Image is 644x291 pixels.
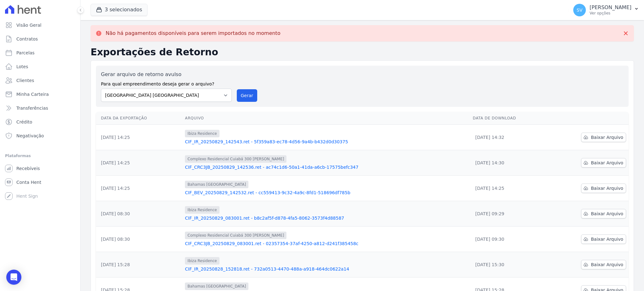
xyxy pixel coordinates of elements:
span: Recebíveis [16,165,40,172]
a: CIF_IR_20250828_152818.ret - 732a0513-4470-488a-a918-464dc0622a14 [185,266,468,272]
a: Visão Geral [3,19,78,31]
a: CIF_IR_20250829_083001.ret - b8c2af5f-d878-4fa5-8062-3573f4d88587 [185,215,468,221]
span: Parcelas [16,50,35,56]
td: [DATE] 09:30 [470,227,548,252]
div: Plataformas [5,152,75,160]
span: Ibiza Residence [185,206,219,214]
a: Recebíveis [3,162,78,175]
span: Complexo Residencial Cuiabá 300 [PERSON_NAME] [185,232,286,239]
span: Contratos [16,36,38,42]
a: Baixar Arquivo [581,260,626,269]
span: Complexo Residencial Cuiabá 300 [PERSON_NAME] [185,155,286,163]
span: Baixar Arquivo [591,236,623,242]
td: [DATE] 14:30 [470,150,548,176]
a: Crédito [3,116,78,128]
a: Clientes [3,74,78,87]
th: Data da Exportação [96,112,182,125]
a: Conta Hent [3,176,78,189]
span: Clientes [16,77,34,84]
th: Data de Download [470,112,548,125]
span: Minha Carteira [16,91,49,97]
a: CIF_BEV_20250829_142532.ret - cc559413-9c32-4a9c-8fd1-518696df785b [185,189,468,196]
span: Baixar Arquivo [591,261,623,268]
a: Baixar Arquivo [581,158,626,167]
span: Ibiza Residence [185,130,219,137]
button: 3 selecionados [91,4,147,16]
td: [DATE] 14:25 [96,176,182,201]
span: Baixar Arquivo [591,134,623,140]
td: [DATE] 14:32 [470,125,548,150]
label: Para qual empreendimento deseja gerar o arquivo? [101,78,232,87]
td: [DATE] 14:25 [470,176,548,201]
a: CIF_CRC3JB_20250829_142536.ret - ac74c1d6-50a1-41da-a6cb-17575befc347 [185,164,468,170]
button: Gerar [237,89,258,102]
span: Bahamas [GEOGRAPHIC_DATA] [185,181,248,188]
p: Não há pagamentos disponíveis para serem importados no momento [106,30,280,36]
td: [DATE] 08:30 [96,227,182,252]
a: Negativação [3,129,78,142]
a: Contratos [3,33,78,45]
span: Ibiza Residence [185,257,219,265]
span: Baixar Arquivo [591,185,623,191]
span: Visão Geral [16,22,42,28]
td: [DATE] 15:28 [96,252,182,277]
a: Baixar Arquivo [581,234,626,244]
span: Crédito [16,119,32,125]
td: [DATE] 08:30 [96,201,182,227]
p: [PERSON_NAME] [590,4,631,11]
span: Baixar Arquivo [591,211,623,217]
td: [DATE] 15:30 [470,252,548,277]
a: CIF_CRC3JB_20250829_083001.ret - 02357354-37af-4250-a812-d241f385458c [185,240,468,247]
a: CIF_IR_20250829_142543.ret - 5f359a83-ec78-4d56-9a4b-b432d0d30375 [185,139,468,145]
a: Lotes [3,60,78,73]
a: Baixar Arquivo [581,209,626,218]
label: Gerar arquivo de retorno avulso [101,71,232,78]
span: Lotes [16,63,28,70]
td: [DATE] 14:25 [96,150,182,176]
button: SV [PERSON_NAME] Ver opções [568,1,644,19]
p: Ver opções [590,11,631,16]
span: Conta Hent [16,179,41,185]
span: Transferências [16,105,48,111]
span: Negativação [16,133,44,139]
th: Arquivo [182,112,470,125]
span: Baixar Arquivo [591,160,623,166]
div: Open Intercom Messenger [6,270,21,285]
a: Minha Carteira [3,88,78,101]
a: Parcelas [3,47,78,59]
a: Baixar Arquivo [581,133,626,142]
a: Transferências [3,102,78,114]
span: SV [577,8,582,12]
span: Bahamas [GEOGRAPHIC_DATA] [185,283,248,290]
td: [DATE] 09:29 [470,201,548,227]
h2: Exportações de Retorno [91,47,634,58]
td: [DATE] 14:25 [96,125,182,150]
a: Baixar Arquivo [581,184,626,193]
